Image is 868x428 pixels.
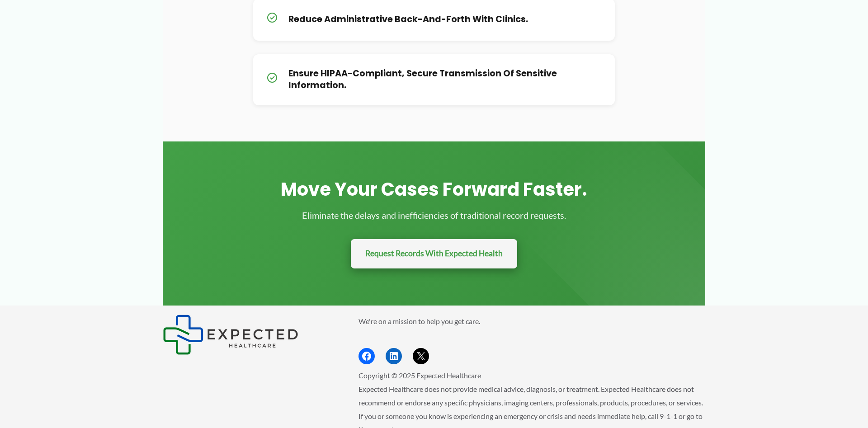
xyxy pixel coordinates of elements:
span: Copyright © 2025 Expected Healthcare [359,371,481,380]
h2: Move your cases forward faster. [253,178,615,201]
h3: Reduce administrative back-and-forth with clinics. [288,14,528,26]
h3: Ensure HIPAA-compliant, secure transmission of sensitive information. [288,68,601,92]
aside: Footer Widget 2 [359,315,705,365]
p: Eliminate the delays and inefficiencies of traditional record requests. [253,208,615,222]
img: Expected Healthcare Logo - side, dark font, small [163,315,298,355]
a: Request Records With Expected Health [351,239,517,268]
aside: Footer Widget 1 [163,315,336,355]
p: We're on a mission to help you get care. [359,315,705,328]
